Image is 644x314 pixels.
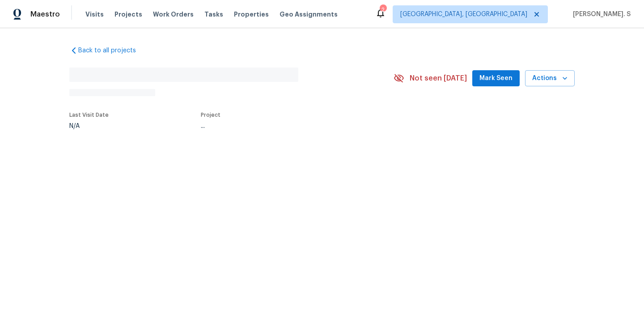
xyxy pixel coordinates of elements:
[479,73,513,84] span: Mark Seen
[69,112,109,118] span: Last Visit Date
[69,123,109,129] div: N/A
[69,46,155,55] a: Back to all projects
[204,11,223,17] span: Tasks
[201,112,220,118] span: Project
[569,10,631,19] span: [PERSON_NAME]. S
[400,10,527,19] span: [GEOGRAPHIC_DATA], [GEOGRAPHIC_DATA]
[280,10,338,19] span: Geo Assignments
[472,70,520,87] button: Mark Seen
[30,10,60,19] span: Maestro
[234,10,269,19] span: Properties
[410,74,467,83] span: Not seen [DATE]
[114,10,142,19] span: Projects
[85,10,104,19] span: Visits
[153,10,194,19] span: Work Orders
[201,123,373,129] div: ...
[525,70,575,87] button: Actions
[532,73,568,84] span: Actions
[380,5,386,14] div: 2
